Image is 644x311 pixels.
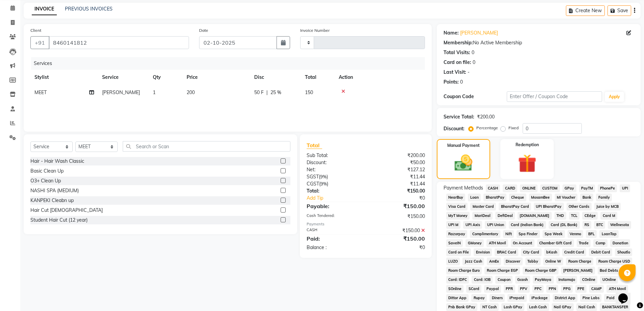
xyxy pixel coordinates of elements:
span: 150 [305,89,313,95]
span: Room Charge [566,258,593,265]
div: Hair Cut [DEMOGRAPHIC_DATA] [30,207,103,214]
div: ₹0 [377,195,430,202]
span: [PERSON_NAME] [102,89,140,95]
span: CUSTOM [540,184,560,192]
th: Stylist [30,70,98,85]
span: Master Card [470,203,496,210]
span: Rupay [471,294,487,302]
span: Bad Debts [598,267,620,274]
span: 1 [153,89,156,95]
span: BFL [586,230,597,238]
span: ATH Movil [486,239,508,247]
div: ₹150.00 [366,202,430,210]
span: Card M [600,212,617,220]
span: UPI M [446,221,461,229]
input: Search by Name/Mobile/Email/Code [49,36,189,49]
span: Chamber Gift Card [537,239,574,247]
div: ₹11.44 [366,173,430,180]
span: SaveIN [446,239,463,247]
span: Venmo [568,230,583,238]
span: PPC [532,285,544,293]
label: Date [199,27,208,34]
span: UPI Axis [463,221,482,229]
div: Cash Tendered: [302,213,366,220]
span: MI Voucher [555,194,578,201]
span: CAMP [589,285,604,293]
span: PPE [575,285,587,293]
span: 200 [187,89,195,95]
span: LUZO [446,258,460,265]
button: +91 [30,36,49,49]
div: ₹11.44 [366,180,430,187]
span: Gcash [515,276,530,284]
span: Coupon [495,276,512,284]
div: Sub Total: [302,152,366,159]
label: Invoice Number [300,27,330,34]
span: Paid in Cash [604,294,630,302]
span: Credit Card [562,248,587,256]
div: Basic Clean Up [30,168,64,175]
button: Save [607,5,631,16]
span: Visa Card [446,203,468,210]
span: BharatPay [483,194,506,201]
span: PayTM [579,184,595,192]
span: UOnline [600,276,618,284]
span: DefiDeal [495,212,515,220]
span: 9% [320,181,327,186]
div: ₹150.00 [366,187,430,195]
div: CASH [302,227,366,234]
span: THD [554,212,566,220]
span: Card on File [446,248,471,256]
span: Complimentary [470,230,500,238]
span: 9% [320,174,327,179]
div: Points: [444,79,459,86]
a: INVOICE [32,3,57,15]
span: TCL [569,212,580,220]
div: Paid: [302,235,366,243]
span: SCard [466,285,481,293]
span: Nift [503,230,514,238]
span: Envision [474,248,492,256]
span: LoanTap [599,230,619,238]
div: ( ) [302,180,366,187]
div: 0 [460,79,463,86]
input: Search or Scan [123,141,290,152]
div: - [468,69,470,76]
span: Online W [543,258,564,265]
span: UPI Union [485,221,506,229]
div: KANPEKI Cleabn up [30,197,74,204]
span: ONLINE [520,184,538,192]
div: ₹0 [366,244,430,251]
span: Lash Cash [527,303,549,311]
span: Trade [577,239,591,247]
div: ₹50.00 [366,159,430,166]
a: Add Tip [302,195,376,202]
span: NT Cash [480,303,499,311]
iframe: chat widget [616,284,637,304]
div: Last Visit: [444,69,466,76]
span: City Card [521,248,542,256]
span: 50 F [254,89,264,96]
div: ( ) [302,173,366,180]
span: On Account [511,239,534,247]
button: Apply [605,92,624,102]
span: 25 % [270,89,281,96]
span: Room Charge USD [596,258,632,265]
label: Client [30,27,41,34]
span: Donation [610,239,630,247]
span: Card (Indian Bank) [509,221,546,229]
span: SGST [307,174,319,180]
label: Manual Payment [447,142,480,149]
div: Student Hair Cut (12 year) [30,217,88,224]
span: Card: IOB [472,276,493,284]
div: 0 [473,59,475,66]
div: ₹127.12 [366,166,430,173]
div: ₹150.00 [366,213,430,220]
label: Redemption [516,142,539,148]
span: PhonePe [598,184,617,192]
th: Disc [250,70,301,85]
span: GMoney [466,239,484,247]
div: No Active Membership [444,39,634,46]
span: BharatPay Card [499,203,531,210]
span: Room Charge Euro [446,267,482,274]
